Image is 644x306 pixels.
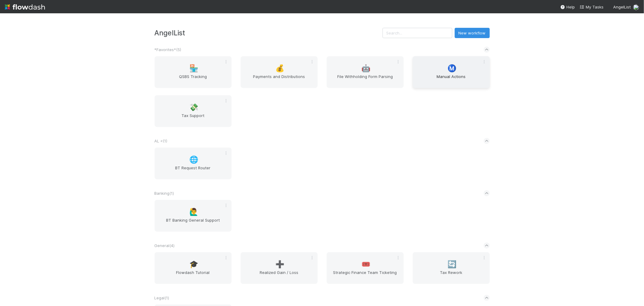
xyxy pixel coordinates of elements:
img: logo-inverted-e16ddd16eac7371096b0.svg [5,2,45,12]
span: Ⓜ️ [447,64,457,72]
span: ➕ [275,260,284,268]
span: BT Banking General Support [157,217,229,229]
span: My Tasks [580,5,604,9]
span: Tax Support [157,112,229,125]
a: Ⓜ️Manual Actions [413,56,490,88]
a: 🌐BT Request Router [155,148,232,179]
span: Payments and Distributions [243,73,315,86]
h3: AngelList [155,29,383,37]
span: File Withholding Form Parsing [329,73,401,86]
span: Tax Rework [415,269,487,282]
span: BT Request Router [157,165,229,177]
span: Strategic Finance Team Ticketing [329,269,401,282]
span: Legal ( 1 ) [155,295,169,300]
span: 🎓 [189,260,198,268]
span: 💰 [275,64,284,72]
a: 🎟️Strategic Finance Team Ticketing [327,252,404,284]
div: Help [560,4,575,10]
span: Realized Gain / Loss [243,269,315,282]
span: AngelList [613,5,631,9]
span: 🎟️ [361,260,370,268]
a: 💸Tax Support [155,95,232,127]
span: Manual Actions [415,73,487,86]
a: 🙋‍♂️BT Banking General Support [155,200,232,232]
img: avatar_de77a991-7322-4664-a63d-98ba485ee9e0.png [633,4,639,10]
a: 💰Payments and Distributions [241,56,318,88]
span: 🙋‍♂️ [189,208,198,216]
span: 🔄 [447,260,457,268]
span: General ( 4 ) [155,243,175,248]
span: Banking ( 1 ) [155,191,174,196]
span: 🤖 [361,64,370,72]
span: *Favorites* ( 5 ) [155,47,181,52]
a: 🏪QSBS Tracking [155,56,232,88]
span: QSBS Tracking [157,73,229,86]
span: AL < ( 1 ) [155,138,168,143]
span: Flowdash Tutorial [157,269,229,282]
span: 🏪 [189,64,198,72]
span: 🌐 [189,156,198,164]
a: ➕Realized Gain / Loss [241,252,318,284]
a: 🤖File Withholding Form Parsing [327,56,404,88]
a: 🎓Flowdash Tutorial [155,252,232,284]
input: Search... [383,28,452,38]
button: New workflow [455,28,490,38]
a: My Tasks [580,4,604,10]
span: 💸 [189,103,198,111]
a: 🔄Tax Rework [413,252,490,284]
